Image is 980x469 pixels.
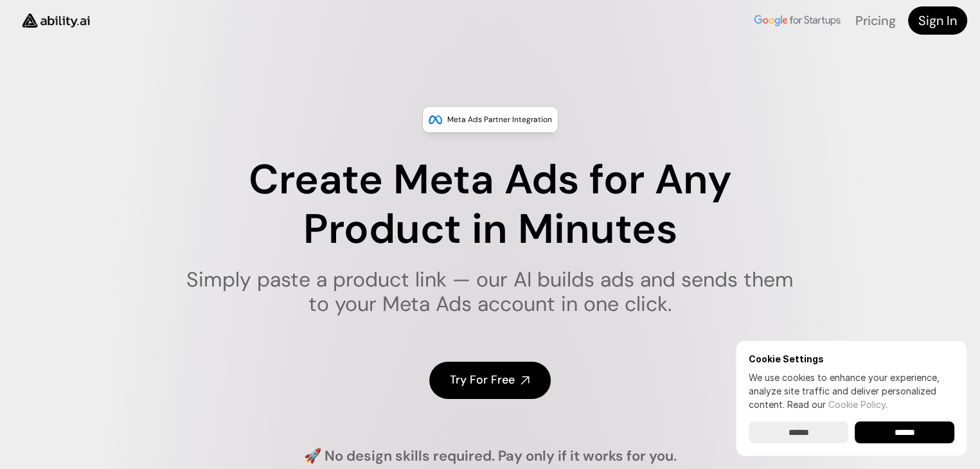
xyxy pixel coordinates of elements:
[429,362,551,398] a: Try For Free
[178,155,802,254] h1: Create Meta Ads for Any Product in Minutes
[450,372,515,388] h4: Try For Free
[749,371,954,411] p: We use cookies to enhance your experience, analyze site traffic and deliver personalized content.
[447,113,552,126] p: Meta Ads Partner Integration
[918,12,957,30] h4: Sign In
[908,6,967,35] a: Sign In
[304,447,677,466] h4: 🚀 No design skills required. Pay only if it works for you.
[178,267,802,317] h1: Simply paste a product link — our AI builds ads and sends them to your Meta Ads account in one cl...
[855,12,895,29] a: Pricing
[828,399,886,410] a: Cookie Policy
[749,353,954,364] h6: Cookie Settings
[787,399,887,410] span: Read our .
